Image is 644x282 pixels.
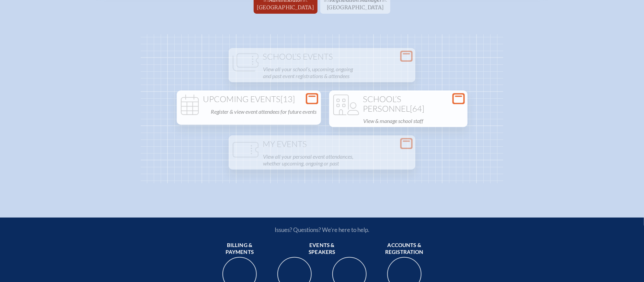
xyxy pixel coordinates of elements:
[215,242,264,256] span: Billing & payments
[201,226,443,233] p: Issues? Questions? We’re here to help.
[231,52,413,62] h1: School’s Events
[263,64,411,81] p: View all your school’s, upcoming, ongoing and past event registrations & attendees
[364,116,463,126] p: View & manage school staff
[263,152,411,168] p: View all your personal event attendances, whether upcoming, ongoing or past
[231,139,413,149] h1: My Events
[410,103,425,114] span: [64]
[257,4,314,11] span: [GEOGRAPHIC_DATA]
[280,94,295,104] span: [13]
[180,95,318,104] h1: Upcoming Events
[297,242,347,256] span: Events & speakers
[332,95,465,113] h1: School’s Personnel
[211,107,317,117] p: Register & view event attendees for future events
[380,242,429,256] span: Accounts & registration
